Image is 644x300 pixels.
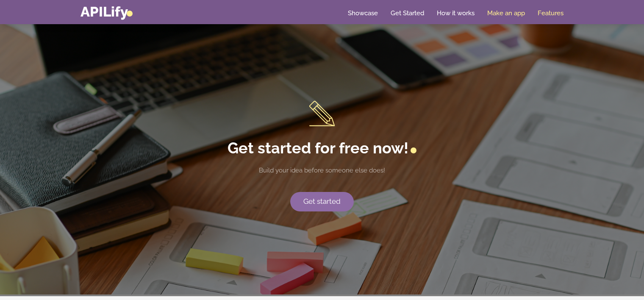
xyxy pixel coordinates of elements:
a: APILify [80,3,133,20]
a: Get Started [391,9,424,17]
a: Features [538,9,563,17]
a: Make an app [487,9,525,17]
a: Showcase [348,9,378,17]
a: How it works [437,9,475,17]
a: Get started [290,192,354,211]
h2: Get started for free now! [205,139,440,157]
p: Build your idea before someone else does! [205,166,440,175]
